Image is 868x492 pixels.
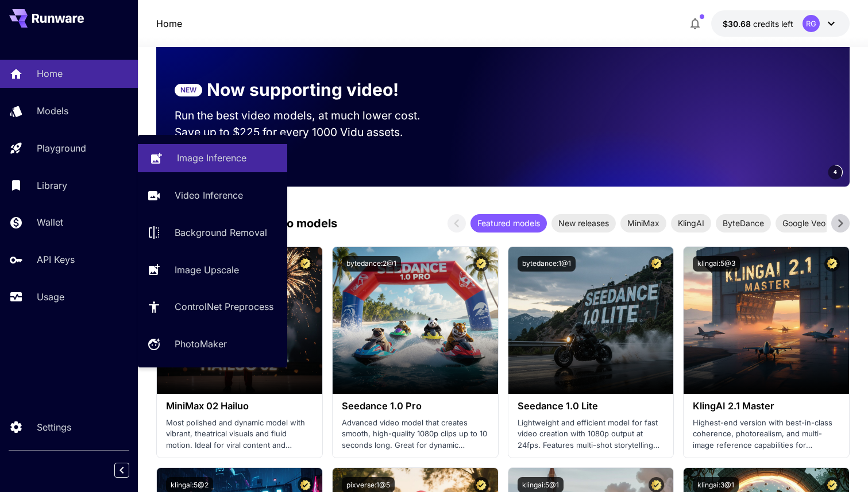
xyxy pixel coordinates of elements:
[37,215,63,229] p: Wallet
[37,420,71,434] p: Settings
[156,17,182,30] p: Home
[298,256,313,272] button: Certified Model – Vetted for best performance and includes a commercial license.
[693,417,840,451] p: Highest-end version with best-in-class coherence, photorealism, and multi-image reference capabil...
[470,217,547,229] span: Featured models
[693,401,840,412] h3: KlingAI 2.1 Master
[342,256,401,272] button: bytedance:2@1
[508,247,674,394] img: alt
[473,256,489,272] button: Certified Model – Vetted for best performance and includes a commercial license.
[138,144,287,172] a: Image Inference
[37,179,67,192] p: Library
[333,247,498,394] img: alt
[114,463,129,478] button: Collapse sidebar
[620,217,666,229] span: MiniMax
[138,293,287,321] a: ControlNet Preprocess
[37,141,86,155] p: Playground
[342,417,489,451] p: Advanced video model that creates smooth, high-quality 1080p clips up to 10 seconds long. Great f...
[138,219,287,247] a: Background Removal
[518,256,576,272] button: bytedance:1@1
[37,104,68,118] p: Models
[166,401,313,412] h3: MiniMax 02 Hailuo
[776,217,832,229] span: Google Veo
[175,124,442,141] p: Save up to $225 for every 1000 Vidu assets.
[716,217,771,229] span: ByteDance
[551,217,616,229] span: New releases
[138,255,287,284] a: Image Upscale
[684,247,849,394] img: alt
[175,188,243,202] p: Video Inference
[138,181,287,210] a: Video Inference
[177,151,246,165] p: Image Inference
[37,67,63,80] p: Home
[723,18,793,30] div: $30.6838
[166,417,313,451] p: Most polished and dynamic model with vibrant, theatrical visuals and fluid motion. Ideal for vira...
[803,15,820,32] div: RG
[175,226,267,239] p: Background Removal
[175,107,442,124] p: Run the best video models, at much lower cost.
[723,19,753,29] span: $30.68
[834,168,837,176] span: 4
[649,256,664,272] button: Certified Model – Vetted for best performance and includes a commercial license.
[180,85,196,95] p: NEW
[175,263,239,277] p: Image Upscale
[138,330,287,358] a: PhotoMaker
[824,256,840,272] button: Certified Model – Vetted for best performance and includes a commercial license.
[175,300,273,313] p: ControlNet Preprocess
[156,17,182,30] nav: breadcrumb
[207,77,399,103] p: Now supporting video!
[693,256,740,272] button: klingai:5@3
[123,460,138,481] div: Collapse sidebar
[342,401,489,412] h3: Seedance 1.0 Pro
[175,337,227,351] p: PhotoMaker
[518,417,665,451] p: Lightweight and efficient model for fast video creation with 1080p output at 24fps. Features mult...
[671,217,711,229] span: KlingAI
[753,19,793,29] span: credits left
[37,253,75,266] p: API Keys
[711,10,850,37] button: $30.6838
[37,290,64,304] p: Usage
[518,401,665,412] h3: Seedance 1.0 Lite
